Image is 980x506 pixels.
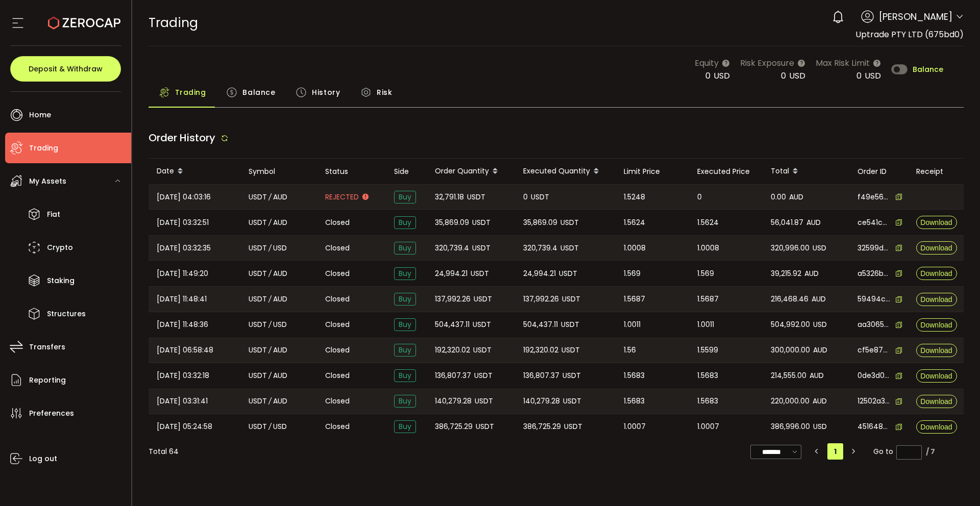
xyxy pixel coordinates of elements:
[789,70,805,82] span: USD
[249,242,267,254] span: USDT
[473,344,492,356] span: USDT
[249,191,267,203] span: USDT
[249,370,267,382] span: USDT
[624,293,645,305] span: 1.5687
[857,370,890,381] span: 0de3d069-3725-401f-a668-10dcc876beea
[920,347,952,354] span: Download
[157,370,209,382] span: [DATE] 03:32:18
[624,191,645,203] span: 1.5248
[771,344,810,356] span: 300,000.00
[472,217,491,229] span: USDT
[427,163,515,180] div: Order Quantity
[268,268,272,280] em: /
[697,319,714,331] span: 1.0011
[394,216,416,229] span: Buy
[523,191,528,203] span: 0
[325,370,350,381] span: Closed
[394,191,416,204] span: Buy
[813,344,827,356] span: AUD
[624,421,646,433] span: 1.0007
[781,70,786,82] span: 0
[789,191,803,203] span: AUD
[312,82,340,103] span: History
[816,57,870,69] span: Max Risk Limit
[697,344,718,356] span: 1.5599
[394,420,416,433] span: Buy
[268,344,272,356] em: /
[624,242,646,254] span: 1.0008
[325,192,359,203] span: Rejected
[467,191,485,203] span: USDT
[929,457,980,506] iframe: Chat Widget
[149,446,179,457] div: Total 64
[920,321,952,328] span: Download
[563,395,581,407] span: USDT
[157,242,211,254] span: [DATE] 03:32:35
[771,319,810,331] span: 504,992.00
[813,242,826,254] span: USD
[268,191,272,203] em: /
[697,242,719,254] span: 1.0008
[394,344,416,357] span: Buy
[857,243,890,254] span: 32599da5-fe81-473d-9003-c67d3617c111
[697,217,719,229] span: 1.5624
[857,294,890,305] span: 59494cd0-9314-4a44-9237-9f6ec8679582
[697,370,718,382] span: 1.5683
[249,344,267,356] span: USDT
[523,395,560,407] span: 140,279.28
[474,293,492,305] span: USDT
[855,29,964,40] span: Uptrade PTY LTD (675bd0)
[827,443,843,460] li: 1
[873,444,922,459] span: Go to
[916,293,957,306] button: Download
[249,268,267,280] span: USDT
[149,131,215,145] span: Order History
[697,293,719,305] span: 1.5687
[771,242,810,254] span: 320,996.00
[561,344,580,356] span: USDT
[920,270,952,277] span: Download
[157,319,208,331] span: [DATE] 11:48:36
[473,319,491,331] span: USDT
[268,319,272,331] em: /
[697,191,702,203] span: 0
[273,191,287,203] span: AUD
[435,395,472,407] span: 140,279.28
[771,217,803,229] span: 56,041.87
[857,396,890,407] span: 12502a30-0e6c-40cc-9466-9b66bffaa2b0
[624,268,641,280] span: 1.569
[476,421,494,433] span: USDT
[624,319,641,331] span: 1.0011
[523,370,559,382] span: 136,807.37
[157,268,208,280] span: [DATE] 11:49:20
[857,319,890,330] span: aa306532-d371-43d1-a3b7-1ba9e22a0666
[317,166,386,178] div: Status
[916,216,957,229] button: Download
[249,293,267,305] span: USDT
[705,70,710,82] span: 0
[435,242,469,254] span: 320,739.4
[175,82,206,103] span: Trading
[273,344,287,356] span: AUD
[624,370,645,382] span: 1.5683
[268,421,272,433] em: /
[242,82,275,103] span: Balance
[697,421,719,433] span: 1.0007
[249,217,267,229] span: USDT
[812,293,826,305] span: AUD
[771,421,810,433] span: 386,996.00
[771,293,808,305] span: 216,468.46
[926,446,935,457] div: / 7
[29,108,51,122] span: Home
[394,267,416,280] span: Buy
[394,395,416,408] span: Buy
[249,421,267,433] span: USDT
[916,344,957,357] button: Download
[149,163,240,180] div: Date
[771,370,806,382] span: 214,555.00
[916,318,957,332] button: Download
[273,268,287,280] span: AUD
[325,345,350,356] span: Closed
[559,268,577,280] span: USDT
[515,163,616,180] div: Executed Quantity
